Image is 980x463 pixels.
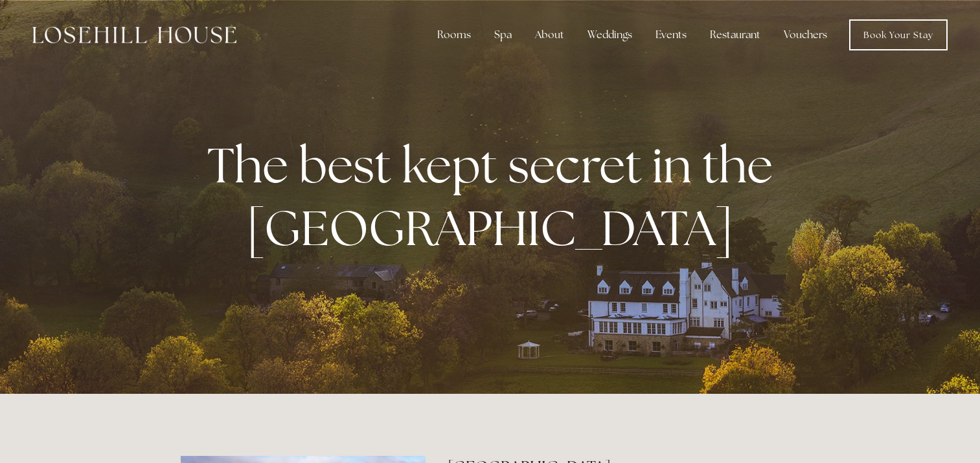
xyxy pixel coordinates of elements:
[773,22,838,48] a: Vouchers
[427,22,481,48] div: Rooms
[700,22,771,48] div: Restaurant
[525,22,575,48] div: About
[645,22,697,48] div: Events
[207,133,783,260] strong: The best kept secret in the [GEOGRAPHIC_DATA]
[849,19,948,50] a: Book Your Stay
[577,22,643,48] div: Weddings
[32,27,236,43] img: Losehill House
[484,22,522,48] div: Spa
